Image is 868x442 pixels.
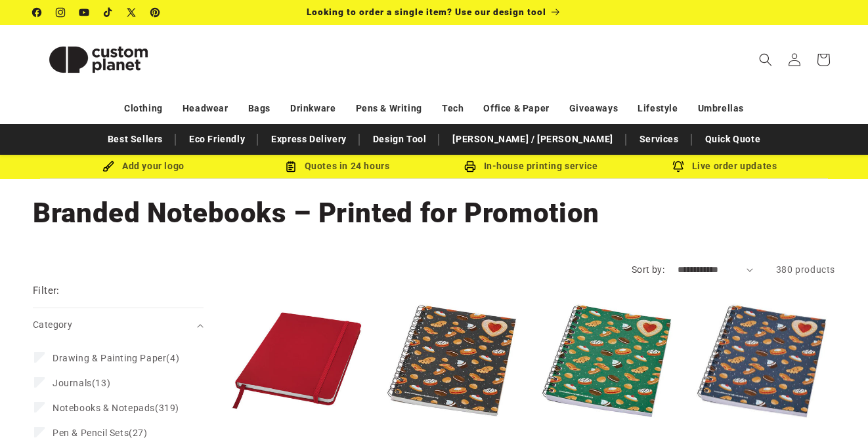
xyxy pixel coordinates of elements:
span: Category [33,319,72,330]
summary: Category (0 selected) [33,308,204,342]
a: [PERSON_NAME] / [PERSON_NAME] [446,128,619,151]
span: 380 products [776,264,835,275]
span: Looking to order a single item? Use our design tool [307,7,546,17]
span: Journals [53,378,92,388]
span: Drawing & Painting Paper [53,353,166,363]
img: Custom Planet [33,30,164,89]
img: Brush Icon [102,161,114,172]
a: Clothing [124,97,163,120]
a: Express Delivery [265,128,353,151]
span: Notebooks & Notepads [53,403,155,413]
a: Bags [248,97,271,120]
a: Giveaways [569,97,618,120]
span: (27) [53,427,148,439]
a: Services [633,128,685,151]
span: (13) [53,377,110,389]
img: Order Updates Icon [285,161,297,172]
a: Drinkware [290,97,336,120]
div: Quotes in 24 hours [240,158,434,174]
span: (4) [53,352,179,364]
div: In-house printing service [434,158,628,174]
a: Custom Planet [28,25,169,94]
a: Tech [442,97,464,120]
label: Sort by: [632,264,664,275]
a: Pens & Writing [356,97,422,120]
summary: Search [751,45,780,74]
img: Order updates [672,161,684,172]
a: Office & Paper [483,97,549,120]
span: (319) [53,402,179,414]
a: Best Sellers [101,128,169,151]
img: In-house printing [464,161,476,172]
a: Lifestyle [638,97,678,120]
a: Design Tool [366,128,433,151]
a: Quick Quote [699,128,768,151]
a: Eco Friendly [183,128,251,151]
a: Umbrellas [698,97,744,120]
h2: Filter: [33,283,60,298]
h1: Branded Notebooks – Printed for Promotion [33,195,835,231]
div: Live order updates [628,158,821,174]
a: Headwear [183,97,228,120]
span: Pen & Pencil Sets [53,428,129,438]
div: Add your logo [47,158,240,174]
